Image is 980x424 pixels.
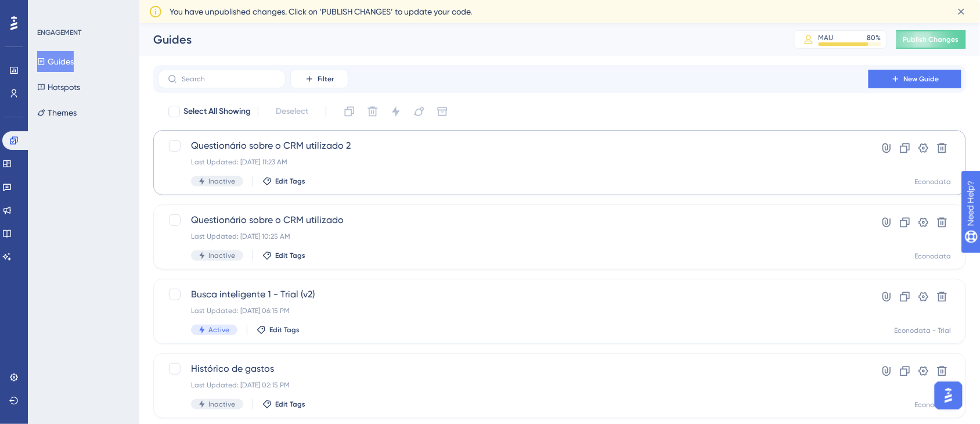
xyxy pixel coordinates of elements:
[276,105,308,118] span: Deselect
[869,70,961,88] button: New Guide
[896,30,966,49] button: Publish Changes
[183,105,251,118] span: Select All Showing
[915,177,952,186] div: Econodata
[819,33,834,42] div: MAU
[915,251,952,261] div: Econodata
[27,3,73,17] span: Need Help?
[170,5,472,19] span: You have unpublished changes. Click on ‘PUBLISH CHANGES’ to update your code.
[262,251,305,260] button: Edit Tags
[191,157,835,167] div: Last Updated: [DATE] 11:23 AM
[37,102,77,123] button: Themes
[208,177,235,186] span: Inactive
[191,362,835,376] span: Histórico de gastos
[208,251,235,260] span: Inactive
[191,306,835,315] div: Last Updated: [DATE] 06:15 PM
[275,400,305,409] span: Edit Tags
[290,70,348,88] button: Filter
[915,400,952,409] div: Econodata
[895,326,952,335] div: Econodata - Trial
[903,35,959,44] span: Publish Changes
[262,177,305,186] button: Edit Tags
[153,31,765,48] div: Guides
[37,77,80,98] button: Hotspots
[262,400,305,409] button: Edit Tags
[275,251,305,260] span: Edit Tags
[275,177,305,186] span: Edit Tags
[318,74,334,84] span: Filter
[182,75,276,83] input: Search
[904,74,939,84] span: New Guide
[931,378,966,413] iframe: UserGuiding AI Assistant Launcher
[269,325,300,335] span: Edit Tags
[867,33,881,42] div: 80 %
[265,101,319,122] button: Deselect
[191,213,835,227] span: Questionário sobre o CRM utilizado
[257,325,300,335] button: Edit Tags
[37,28,81,37] div: ENGAGEMENT
[37,51,74,72] button: Guides
[208,400,235,409] span: Inactive
[191,288,835,301] span: Busca inteligente 1 - Trial (v2)
[191,380,835,390] div: Last Updated: [DATE] 02:15 PM
[191,232,835,241] div: Last Updated: [DATE] 10:25 AM
[208,325,229,335] span: Active
[191,139,835,153] span: Questionário sobre o CRM utilizado 2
